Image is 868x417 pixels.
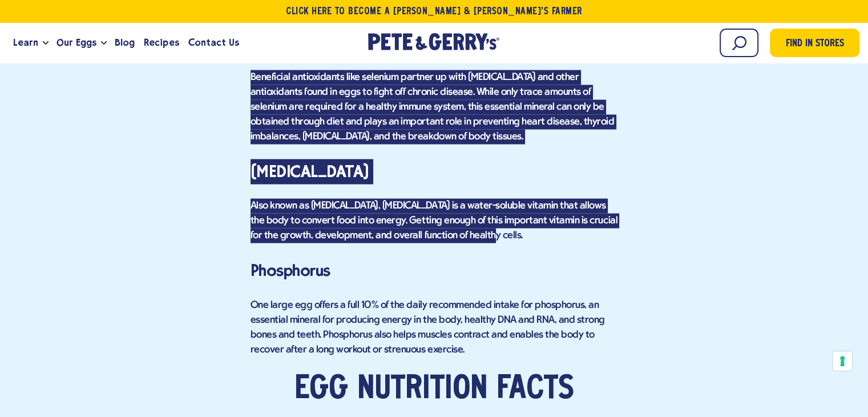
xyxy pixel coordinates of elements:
[52,27,101,58] a: Our Eggs
[251,372,618,407] h2: Egg nutrition facts
[251,70,618,145] p: Beneficial like selenium partner up with [MEDICAL_DATA] and other antioxidants found in eggs to f...
[251,298,618,358] p: One large egg offers a full 10% of the daily recommended intake for phosphorus, an essential mine...
[56,35,96,50] span: Our Eggs
[770,29,859,57] a: Find in Stores
[251,258,618,283] h3: Phosphorus
[110,27,139,58] a: Blog
[101,41,107,45] button: Open the dropdown menu for Our Eggs
[720,29,758,57] input: Search
[144,35,179,50] span: Recipes
[188,35,239,50] span: Contact Us
[292,72,344,84] a: antioxidants
[13,35,38,50] span: Learn
[251,159,618,185] h3: [MEDICAL_DATA]
[786,37,844,52] span: Find in Stores
[9,27,43,58] a: Learn
[43,41,49,45] button: Open the dropdown menu for Learn
[184,27,244,58] a: Contact Us
[833,351,852,371] button: Your consent preferences for tracking technologies
[251,199,618,243] p: Also known as [MEDICAL_DATA], [MEDICAL_DATA] is a water-soluble vitamin that allows the body to c...
[139,27,183,58] a: Recipes
[115,35,135,50] span: Blog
